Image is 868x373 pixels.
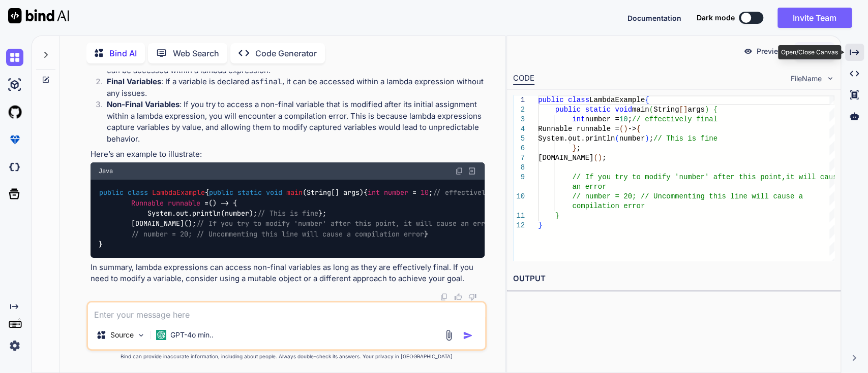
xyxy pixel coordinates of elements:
[168,198,200,208] span: runnable
[538,96,563,104] span: public
[6,76,23,93] img: ai-studio
[619,125,623,133] span: (
[513,134,525,144] div: 5
[8,8,69,23] img: Bind AI
[6,158,23,176] img: darkCloudIdeIcon
[513,95,525,105] div: 1
[572,202,645,210] span: compilation error
[513,73,534,85] div: CODE
[6,131,23,148] img: premium
[170,330,214,340] p: GPT-4o min..
[538,125,619,133] span: Runnable runnable =
[619,115,627,123] span: 10
[627,13,681,23] button: Documentation
[107,77,161,86] strong: Final Variables
[619,134,644,143] span: number
[513,105,525,115] div: 2
[585,115,619,123] span: number =
[131,198,164,208] span: Runnable
[107,76,485,99] p: : If a variable is declared as , it can be accessed within a lambda expression without any issues.
[257,209,318,218] span: // This is fine
[585,106,610,114] span: static
[826,74,834,83] img: chevron down
[636,125,640,133] span: {
[593,154,597,162] span: (
[743,47,753,56] img: preview
[704,106,708,114] span: )
[589,96,645,104] span: LambdaExample
[645,96,649,104] span: {
[266,188,282,197] span: void
[454,293,462,301] img: like
[152,188,205,197] span: LambdaExample
[683,106,687,114] span: ]
[467,166,476,176] img: Open in Browser
[632,115,717,123] span: // effectively final
[679,106,683,114] span: [
[538,134,615,143] span: System.out.println
[368,188,380,197] span: int
[109,47,137,59] p: Bind AI
[627,125,636,133] span: ->
[237,188,262,197] span: static
[468,293,476,301] img: dislike
[786,192,803,200] span: se a
[86,353,487,360] p: Bind can provide inaccurate information, including about people. Always double-check its answers....
[99,188,124,197] span: public
[513,144,525,153] div: 6
[645,134,649,143] span: )
[627,115,632,123] span: ;
[110,330,134,340] p: Source
[443,329,455,341] img: attachment
[632,106,649,114] span: main
[513,211,525,221] div: 11
[572,115,585,123] span: int
[538,154,593,162] span: [DOMAIN_NAME]
[255,47,317,59] p: Code Generator
[757,46,784,56] p: Preview
[259,77,282,87] code: final
[6,49,23,66] img: chat
[555,212,559,220] span: }
[791,74,822,84] span: FileName
[697,13,735,23] span: Dark mode
[156,330,166,340] img: GPT-4o mini
[384,188,408,197] span: number
[303,188,364,197] span: (String[] args)
[204,198,208,208] span: =
[196,219,493,228] span: // If you try to modify 'number' after this point, it will cause an error
[137,331,145,340] img: Pick Models
[649,134,653,143] span: ;
[99,167,113,175] span: Java
[615,134,619,143] span: (
[433,188,514,197] span: // effectively final
[653,106,679,114] span: String
[777,8,852,28] button: Invite Team
[91,262,485,285] p: In summary, lambda expressions can access non-final variables as long as they are effectively fin...
[572,183,606,191] span: an error
[286,188,303,197] span: main
[786,173,841,181] span: it will cause
[128,188,148,197] span: class
[627,14,681,22] span: Documentation
[91,149,485,160] p: Here’s an example to illustrate:
[6,337,23,354] img: settings
[597,154,602,162] span: )
[623,125,627,133] span: )
[421,188,429,197] span: 10
[440,293,448,301] img: copy
[173,47,219,59] p: Web Search
[576,144,580,152] span: ;
[555,106,580,114] span: public
[653,134,717,143] span: // This is fine
[513,163,525,173] div: 8
[107,99,485,145] p: : If you try to access a non-final variable that is modified after its initial assignment within ...
[513,192,525,201] div: 10
[572,173,786,181] span: // If you try to modify 'number' after this point,
[778,45,841,59] div: Open/Close Canvas
[6,104,23,121] img: githubLight
[513,173,525,182] div: 9
[649,106,653,114] span: (
[99,187,514,250] code: { { ; () -> { System.out.println(number); }; [DOMAIN_NAME](); } }
[463,330,473,341] img: icon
